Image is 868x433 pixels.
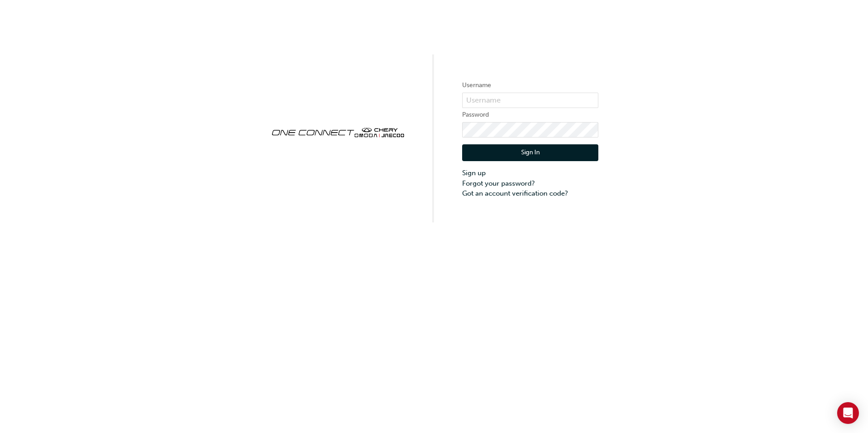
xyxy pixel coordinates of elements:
[462,109,598,120] label: Password
[462,144,598,162] button: Sign In
[270,120,406,143] img: oneconnect
[837,402,859,424] div: Open Intercom Messenger
[462,93,598,108] input: Username
[462,168,598,178] a: Sign up
[462,80,598,91] label: Username
[462,188,598,199] a: Got an account verification code?
[462,178,598,189] a: Forgot your password?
